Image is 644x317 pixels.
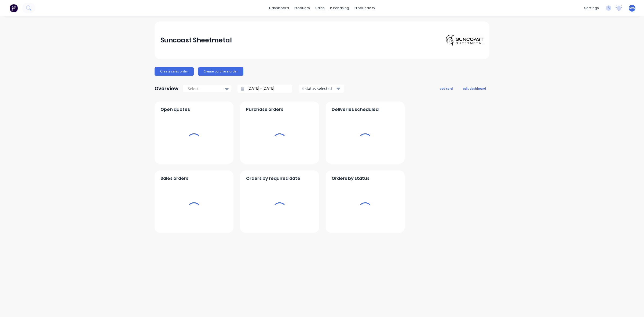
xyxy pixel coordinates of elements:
[459,85,489,92] button: edit dashboard
[155,83,178,94] div: Overview
[327,4,352,12] div: purchasing
[299,85,344,93] button: 4 status selected
[160,106,190,113] span: Open quotes
[302,86,335,91] div: 4 status selected
[436,85,456,92] button: add card
[446,35,484,46] img: Suncoast Sheetmetal
[332,175,369,182] span: Orders by status
[629,6,635,10] span: MW
[313,4,327,12] div: sales
[246,106,283,113] span: Purchase orders
[352,4,378,12] div: productivity
[160,175,188,182] span: Sales orders
[581,4,602,12] div: settings
[198,67,243,76] button: Create purchase order
[160,35,232,46] div: Suncoast Sheetmetal
[266,4,292,12] a: dashboard
[155,67,194,76] button: Create sales order
[332,106,379,113] span: Deliveries scheduled
[246,175,300,182] span: Orders by required date
[292,4,313,12] div: products
[10,4,18,12] img: Factory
